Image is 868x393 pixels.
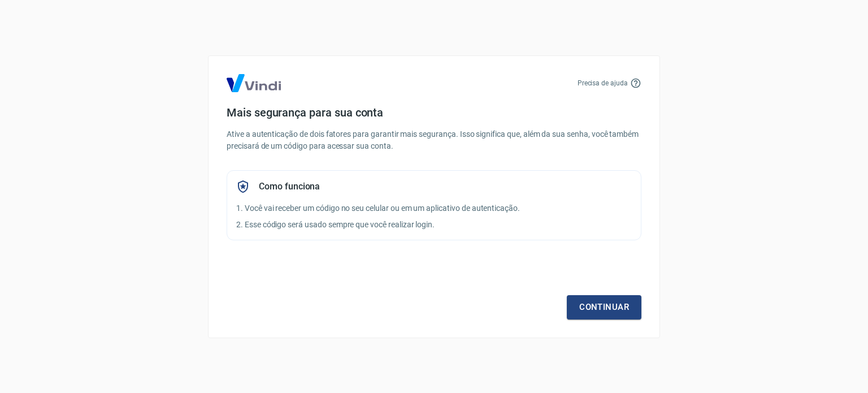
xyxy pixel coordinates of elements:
h4: Mais segurança para sua conta [227,106,641,119]
p: 1. Você vai receber um código no seu celular ou em um aplicativo de autenticação. [236,202,632,214]
h5: Como funciona [259,181,320,192]
p: Precisa de ajuda [578,78,628,88]
img: Logo Vind [227,74,281,92]
p: 2. Esse código será usado sempre que você realizar login. [236,219,632,231]
a: Continuar [567,295,641,319]
p: Ative a autenticação de dois fatores para garantir mais segurança. Isso significa que, além da su... [227,128,641,152]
